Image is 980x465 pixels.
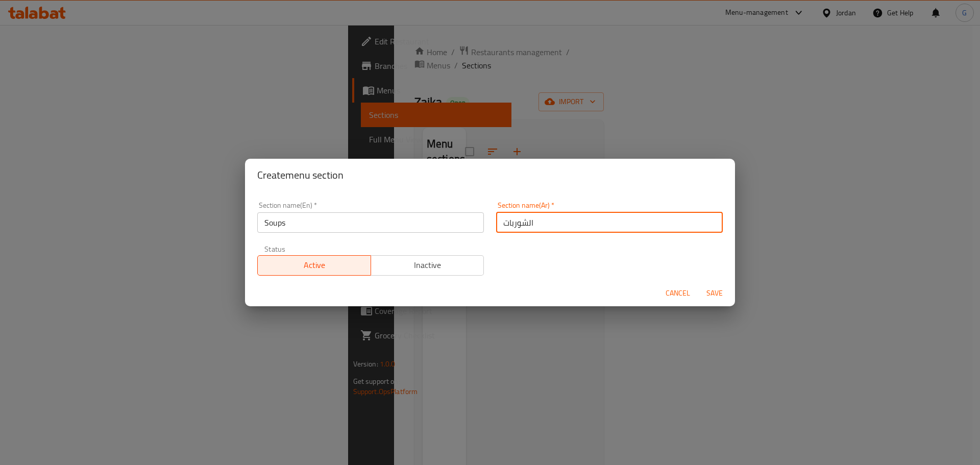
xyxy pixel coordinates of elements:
[661,284,694,303] button: Cancel
[375,258,480,273] span: Inactive
[371,255,484,276] button: Inactive
[257,212,484,233] input: Please enter section name(en)
[257,167,723,183] h2: Create menu section
[702,287,727,300] span: Save
[666,287,690,300] span: Cancel
[698,284,731,303] button: Save
[262,258,367,273] span: Active
[496,212,723,233] input: Please enter section name(ar)
[257,255,371,276] button: Active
